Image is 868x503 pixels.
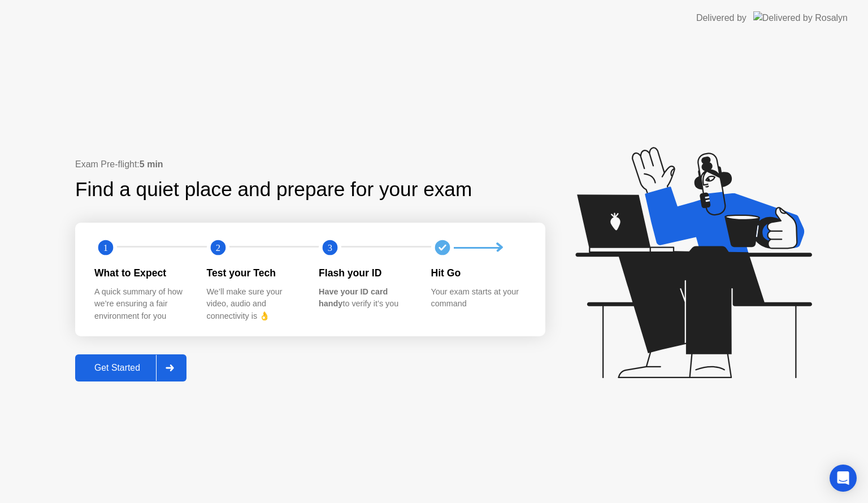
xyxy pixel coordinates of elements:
div: Exam Pre-flight: [75,158,545,171]
div: Open Intercom Messenger [830,465,857,492]
div: Get Started [79,363,156,373]
text: 1 [103,242,108,253]
text: 2 [215,242,220,253]
b: 5 min [140,159,163,169]
b: Have your ID card handy [319,287,388,309]
div: Hit Go [431,266,526,280]
div: Flash your ID [319,266,413,280]
div: Find a quiet place and prepare for your exam [75,175,474,205]
div: What to Expect [94,266,189,280]
div: A quick summary of how we’re ensuring a fair environment for you [94,286,189,323]
div: We’ll make sure your video, audio and connectivity is 👌 [207,286,301,323]
div: Delivered by [696,11,747,25]
text: 3 [328,242,332,253]
div: Your exam starts at your command [431,286,526,310]
button: Get Started [75,354,186,381]
img: Delivered by Rosalyn [753,11,848,24]
div: to verify it’s you [319,286,413,310]
div: Test your Tech [207,266,301,280]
